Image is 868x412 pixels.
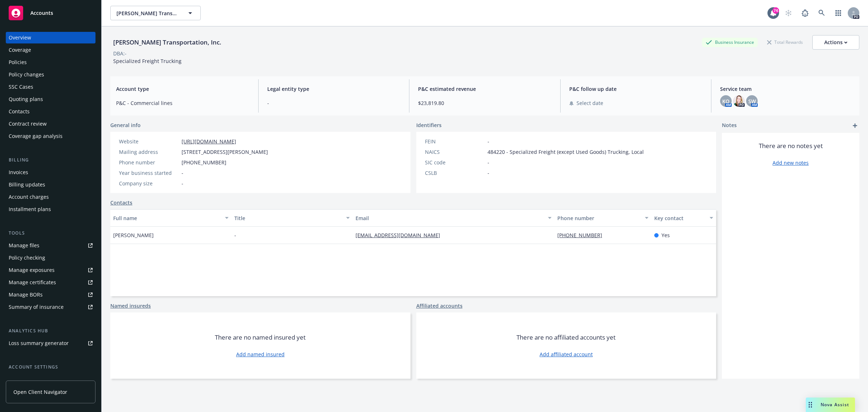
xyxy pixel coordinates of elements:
[9,289,43,300] div: Manage BORs
[356,232,446,239] a: [EMAIL_ADDRESS][DOMAIN_NAME]
[6,81,95,93] a: SSC Cases
[9,264,55,276] div: Manage exposures
[6,56,95,68] a: Policies
[9,106,30,117] div: Contacts
[30,10,53,16] span: Accounts
[425,148,485,156] div: NAICS
[13,388,67,396] span: Open Client Navigator
[831,6,846,20] a: Switch app
[236,350,285,358] a: Add named insured
[654,214,705,222] div: Key contact
[6,264,95,276] a: Manage exposures
[110,199,132,206] a: Contacts
[6,240,95,251] a: Manage files
[661,231,670,239] span: Yes
[824,35,847,49] div: Actions
[773,7,779,14] div: 74
[110,302,151,310] a: Named insureds
[119,169,179,177] div: Year business started
[6,252,95,264] a: Policy checking
[110,6,201,20] button: [PERSON_NAME] Transportation, Inc.
[814,6,829,20] a: Search
[113,58,182,64] span: Specialized Freight Trucking
[116,85,250,93] span: Account type
[722,97,729,105] span: KO
[416,121,442,129] span: Identifiers
[9,32,31,43] div: Overview
[488,159,489,166] span: -
[9,44,31,56] div: Coverage
[6,93,95,105] a: Quoting plans
[540,350,593,358] a: Add affiliated account
[9,81,33,93] div: SSC Cases
[182,159,226,166] span: [PHONE_NUMBER]
[425,138,485,145] div: FEIN
[119,159,179,166] div: Phone number
[234,214,342,222] div: Title
[6,289,95,300] a: Manage BORs
[9,179,45,190] div: Billing updates
[6,301,95,313] a: Summary of insurance
[234,231,236,239] span: -
[516,333,616,342] span: There are no affiliated accounts yet
[554,209,651,227] button: Phone number
[416,302,463,310] a: Affiliated accounts
[113,231,154,239] span: [PERSON_NAME]
[425,159,485,166] div: SIC code
[182,138,236,145] a: [URL][DOMAIN_NAME]
[6,374,95,385] a: Service team
[9,374,40,385] div: Service team
[6,337,95,349] a: Loss summary generator
[116,99,250,107] span: P&C - Commercial lines
[759,142,823,150] span: There are no notes yet
[557,232,608,239] a: [PHONE_NUMBER]
[488,148,644,156] span: 484220 - Specialized Freight (except Used Goods) Trucking, Local
[6,230,95,237] div: Tools
[821,402,849,408] span: Nova Assist
[116,9,179,17] span: [PERSON_NAME] Transportation, Inc.
[6,3,95,23] a: Accounts
[356,214,544,222] div: Email
[267,85,401,93] span: Legal entity type
[267,99,401,107] span: -
[9,130,63,142] div: Coverage gap analysis
[110,121,141,129] span: General info
[6,203,95,215] a: Installment plans
[702,38,758,47] div: Business Insurance
[6,363,95,371] div: Account settings
[576,99,603,107] span: Select date
[110,38,224,47] div: [PERSON_NAME] Transportation, Inc.
[9,203,51,215] div: Installment plans
[9,337,69,349] div: Loss summary generator
[182,148,268,156] span: [STREET_ADDRESS][PERSON_NAME]
[722,121,737,130] span: Notes
[9,277,56,288] div: Manage certificates
[119,138,179,145] div: Website
[9,252,45,264] div: Policy checking
[215,333,306,342] span: There are no named insured yet
[806,398,855,412] button: Nova Assist
[425,169,485,177] div: CSLB
[733,95,745,107] img: photo
[418,99,552,107] span: $23,819.80
[9,167,28,178] div: Invoices
[6,277,95,288] a: Manage certificates
[569,85,703,93] span: P&C follow up date
[851,121,859,130] a: add
[113,214,221,222] div: Full name
[6,179,95,190] a: Billing updates
[9,118,47,130] div: Contract review
[557,214,641,222] div: Phone number
[488,169,489,177] span: -
[748,97,756,105] span: SW
[113,50,127,57] div: DBA: -
[9,191,49,203] div: Account charges
[119,148,179,156] div: Mailing address
[9,56,27,68] div: Policies
[812,35,859,50] button: Actions
[418,85,552,93] span: P&C estimated revenue
[763,38,807,47] div: Total Rewards
[6,44,95,56] a: Coverage
[6,191,95,203] a: Account charges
